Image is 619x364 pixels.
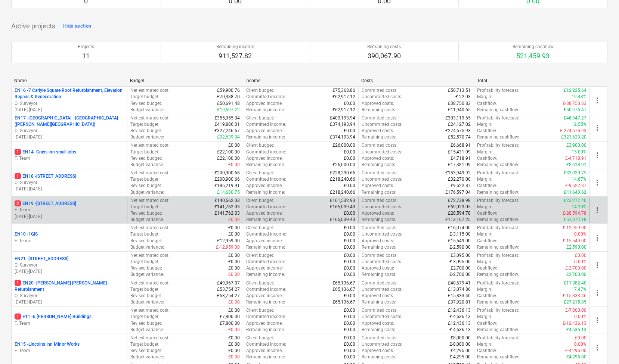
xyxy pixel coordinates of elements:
p: £17,381.09 [448,162,471,168]
p: £-12,959.00 [563,225,586,231]
p: Profitability forecast : [477,142,520,149]
p: £113,167.25 [446,217,471,223]
p: Committed income : [246,94,286,100]
p: EN19 - [STREET_ADDRESS] [15,200,76,207]
p: £26,000.00 [332,142,355,149]
p: £161,532.93 [330,197,355,204]
p: £19,697.22 [217,107,240,113]
p: Revised budget : [130,100,162,107]
p: £0.00 [575,252,586,259]
p: [DATE] - [DATE] [15,268,124,275]
p: £32,020.75 [564,170,586,176]
p: £0.00 [344,210,355,217]
p: £176,597.04 [446,189,471,196]
p: £-2,700.00 [565,265,586,271]
p: 0.00% [574,231,586,237]
p: EN10 - 1GIS [15,231,38,237]
p: £-2,700.00 [450,271,471,278]
p: £200,900.66 [214,170,240,176]
p: £11,940.65 [448,107,471,113]
p: Committed costs : [362,280,397,286]
p: F. Team [15,207,124,213]
p: £0.00 [344,155,355,162]
p: 11 [78,52,94,60]
p: Committed income : [246,204,286,210]
p: Uncommitted costs : [362,94,402,100]
span: more_vert [593,178,602,187]
p: Margin : [477,231,493,237]
p: Budget variance : [130,244,164,251]
p: £0.00 [344,183,355,189]
span: more_vert [593,288,602,297]
p: Approved costs : [362,100,394,107]
p: Margin : [477,121,493,128]
p: Target budget : [130,231,160,237]
p: Revised budget : [130,238,162,244]
p: Profitability forecast : [477,87,520,94]
p: 390,067.90 [367,52,401,60]
p: Approved costs : [362,128,394,134]
p: £0.00 [228,231,240,237]
span: more_vert [593,261,602,270]
p: Cashflow : [477,210,498,217]
p: £218,240.66 [330,189,355,196]
p: £141,762.03 [214,204,240,210]
p: Net estimated cost : [130,197,170,204]
p: Budget variance : [130,271,164,278]
p: Uncommitted costs : [362,176,402,183]
p: Committed income : [246,231,286,237]
div: 1EN20 -[PERSON_NAME] [PERSON_NAME] - RefurbishmentQ. Surveyor[DATE]-[DATE] [15,280,124,306]
p: £49,967.07 [217,280,240,286]
p: Remaining cashflow : [477,271,520,278]
p: £165,039.43 [330,217,355,223]
p: Uncommitted costs : [362,231,402,237]
p: £24,127.02 [448,121,471,128]
p: Margin : [477,259,493,265]
p: Remaining costs : [362,134,396,140]
span: more_vert [593,343,602,352]
p: £72,738.98 [448,197,471,204]
p: Remaining costs : [362,107,396,113]
p: Remaining income : [246,271,285,278]
p: Client budget : [246,280,274,286]
p: Approved costs : [362,155,394,162]
p: £-3,095.00 [450,259,471,265]
span: more_vert [593,316,602,325]
p: £-15,549.00 [563,238,586,244]
p: £65,136.67 [332,280,355,286]
p: £0.00 [344,265,355,271]
p: Remaining cashflow : [477,107,520,113]
p: £153,949.92 [446,170,471,176]
p: £70,388.70 [217,94,240,100]
p: £-3,115.00 [450,231,471,237]
p: Revised budget : [130,183,162,189]
p: F. Team [15,320,124,327]
p: £51,872.18 [564,217,586,223]
p: £0.00 [344,149,355,155]
p: Q. Surveyor [15,128,124,134]
p: £4,718.91 [451,155,471,162]
p: [DATE] - [DATE] [15,186,124,192]
p: £0.00 [344,128,355,134]
p: Profitability forecast : [477,197,520,204]
p: Net estimated cost : [130,87,170,94]
p: Net estimated cost : [130,170,170,176]
p: £0.00 [228,225,240,231]
p: Profitability forecast : [477,170,520,176]
p: Q. Surveyor [15,180,124,186]
p: £0.00 [228,142,240,149]
p: £0.00 [344,259,355,265]
p: 0.00% [574,259,586,265]
p: Profitability forecast : [477,252,520,259]
p: £-274,675.93 [560,128,586,134]
p: [DATE] - [DATE] [15,107,124,113]
p: Cashflow : [477,183,498,189]
p: Remaining income : [246,244,285,251]
p: Uncommitted costs : [362,149,402,155]
p: Remaining income : [246,217,285,223]
p: Approved income : [246,128,283,134]
p: Approved costs : [362,183,394,189]
p: Budget variance : [130,189,164,196]
p: £303,119.65 [446,115,471,121]
p: EN14 - Grays inn small jobs [15,149,76,155]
